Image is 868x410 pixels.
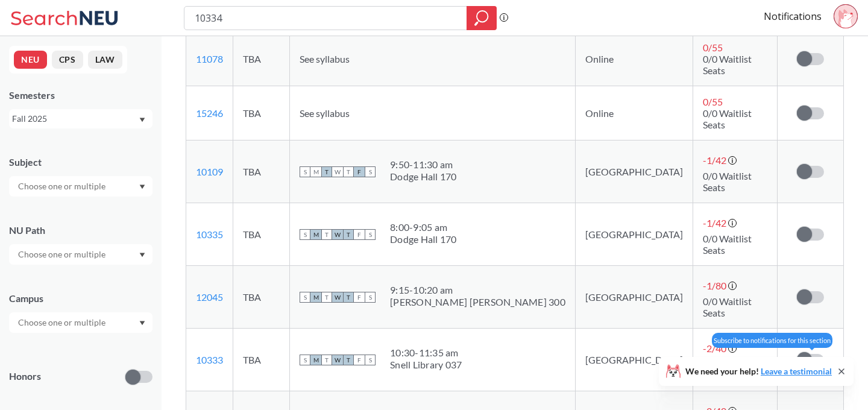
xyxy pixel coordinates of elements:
[196,291,223,303] a: 12045
[365,229,376,240] span: S
[12,112,138,125] div: Fall 2025
[9,176,153,197] div: Dropdown arrow
[300,292,310,303] span: S
[193,8,458,28] input: Class, professor, course number, "phrase"
[196,53,223,65] a: 11078
[233,140,290,203] td: TBA
[354,166,365,177] span: F
[575,203,693,266] td: [GEOGRAPHIC_DATA]
[139,321,145,326] svg: Dropdown arrow
[139,118,145,122] svg: Dropdown arrow
[390,347,462,359] div: 10:30 - 11:35 am
[196,107,223,119] a: 15246
[474,10,489,27] svg: magnifying glass
[761,366,832,376] a: Leave a testimonial
[390,296,565,308] div: [PERSON_NAME] [PERSON_NAME] 300
[310,166,321,177] span: M
[703,170,752,193] span: 0/0 Waitlist Seats
[390,171,457,183] div: Dodge Hall 170
[310,292,321,303] span: M
[321,292,332,303] span: T
[332,166,343,177] span: W
[12,179,113,194] input: Choose one or multiple
[9,109,153,128] div: Fall 2025Dropdown arrow
[332,229,343,240] span: W
[310,229,321,240] span: M
[300,166,310,177] span: S
[343,229,354,240] span: T
[703,217,726,229] span: -1 / 42
[575,329,693,391] td: [GEOGRAPHIC_DATA]
[321,355,332,365] span: T
[703,342,726,354] span: -2 / 40
[685,367,832,376] span: We need your help!
[575,86,693,140] td: Online
[332,355,343,365] span: W
[467,6,497,30] div: magnifying glass
[233,329,290,391] td: TBA
[343,166,354,177] span: T
[196,354,223,365] a: 10333
[310,355,321,365] span: M
[703,154,726,166] span: -1 / 42
[88,51,122,69] button: LAW
[343,292,354,303] span: T
[354,229,365,240] span: F
[300,355,310,365] span: S
[12,315,113,330] input: Choose one or multiple
[390,233,457,245] div: Dodge Hall 170
[703,107,752,130] span: 0/0 Waitlist Seats
[321,229,332,240] span: T
[233,203,290,266] td: TBA
[9,89,153,102] div: Semesters
[139,253,145,257] svg: Dropdown arrow
[300,229,310,240] span: S
[233,86,290,140] td: TBA
[321,166,332,177] span: T
[703,53,752,76] span: 0/0 Waitlist Seats
[9,312,153,333] div: Dropdown arrow
[354,355,365,365] span: F
[390,221,457,233] div: 8:00 - 9:05 am
[9,292,153,305] div: Campus
[575,266,693,329] td: [GEOGRAPHIC_DATA]
[390,359,462,371] div: Snell Library 037
[139,184,145,189] svg: Dropdown arrow
[196,229,223,240] a: 10335
[9,224,153,237] div: NU Path
[12,247,113,262] input: Choose one or multiple
[365,355,376,365] span: S
[390,159,457,171] div: 9:50 - 11:30 am
[365,292,376,303] span: S
[703,233,752,256] span: 0/0 Waitlist Seats
[233,32,290,86] td: TBA
[233,266,290,329] td: TBA
[365,166,376,177] span: S
[764,10,822,23] a: Notifications
[9,156,153,169] div: Subject
[575,140,693,203] td: [GEOGRAPHIC_DATA]
[9,244,153,265] div: Dropdown arrow
[300,107,350,119] span: See syllabus
[390,284,565,296] div: 9:15 - 10:20 am
[300,53,350,65] span: See syllabus
[14,51,47,69] button: NEU
[354,292,365,303] span: F
[332,292,343,303] span: W
[52,51,83,69] button: CPS
[575,32,693,86] td: Online
[703,295,752,318] span: 0/0 Waitlist Seats
[703,96,723,107] span: 0 / 55
[196,166,223,177] a: 10109
[9,370,41,383] p: Honors
[343,355,354,365] span: T
[703,42,723,53] span: 0 / 55
[703,280,726,291] span: -1 / 80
